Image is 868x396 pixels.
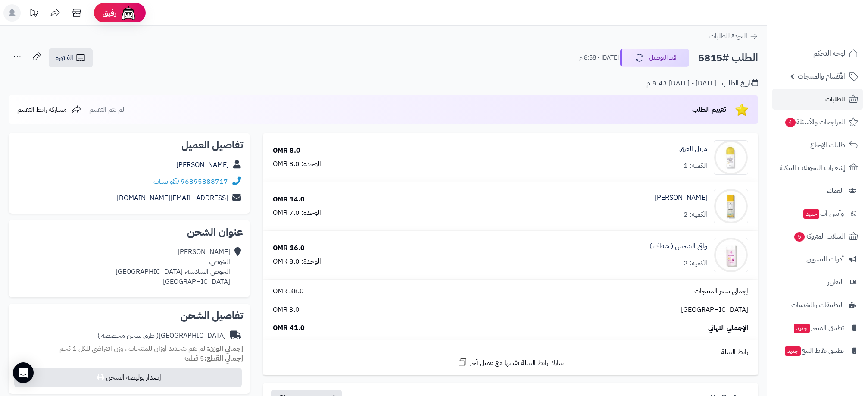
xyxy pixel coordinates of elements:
[16,140,243,150] h2: تفاصيل العميل
[470,358,564,368] span: شارك رابط السلة نفسها مع عميل آخر
[273,323,305,333] span: 41.0 OMR
[273,146,300,156] div: 8.0 OMR
[772,135,863,155] a: طلبات الإرجاع
[709,31,758,41] a: العودة للطلبات
[153,176,179,187] a: واتساب
[809,24,860,42] img: logo-2.png
[772,203,863,224] a: وآتس آبجديد
[825,93,845,105] span: الطلبات
[772,317,863,338] a: تطبيق المتجرجديد
[698,49,758,67] h2: الطلب #5815
[23,4,44,24] a: تحديثات المنصة
[273,286,304,296] span: 38.0 OMR
[97,331,226,341] div: [GEOGRAPHIC_DATA]
[714,140,748,175] img: 1739574665-cm52iuysw0ns601kl1gcndhhy_EVEIL-01-90x90.jpg
[793,230,845,242] span: السلات المتروكة
[681,305,748,315] span: [GEOGRAPHIC_DATA]
[772,180,863,201] a: العملاء
[176,160,229,170] a: [PERSON_NAME]
[803,209,819,219] span: جديد
[714,189,748,223] img: 1739578407-cm52ejt6m0ni401kl3jol0g1m_MOISTURIZER-01-90x90.jpg
[772,43,863,64] a: لوحة التحكم
[649,242,707,251] a: واقي الشمس ( شفاف )
[780,162,845,174] span: إشعارات التحويلات البنكية
[204,353,243,364] strong: إجمالي القطع:
[772,112,863,132] a: المراجعات والأسئلة4
[785,346,801,356] span: جديد
[802,207,844,220] span: وآتس آب
[457,357,564,368] a: شارك رابط السلة نفسها مع عميل آخر
[684,210,707,220] div: الكمية: 2
[16,227,243,237] h2: عنوان الشحن
[772,89,863,110] a: الطلبات
[120,4,137,22] img: ai-face.png
[17,104,81,115] a: مشاركة رابط التقييم
[684,161,707,171] div: الكمية: 1
[13,362,34,383] div: Open Intercom Messenger
[16,311,243,321] h2: تفاصيل الشحن
[813,47,845,60] span: لوحة التحكم
[679,144,707,154] a: مزيل العرق
[798,70,845,82] span: الأقسام والمنتجات
[772,272,863,292] a: التقارير
[785,118,796,127] span: 4
[784,345,844,357] span: تطبيق نقاط البيع
[17,104,67,115] span: مشاركة رابط التقييم
[794,232,805,242] span: 5
[59,343,205,354] span: لم تقم بتحديد أوزان للمنتجات ، وزن افتراضي للكل 1 كجم
[181,176,228,187] a: 96895888717
[772,157,863,178] a: إشعارات التحويلات البنكية
[772,226,863,247] a: السلات المتروكة5
[827,276,844,288] span: التقارير
[655,193,707,203] a: [PERSON_NAME]
[266,347,755,357] div: رابط السلة
[14,368,242,387] button: إصدار بوليصة الشحن
[772,340,863,361] a: تطبيق نقاط البيعجديد
[49,48,93,67] a: الفاتورة
[207,343,243,354] strong: إجمالي الوزن:
[97,330,159,341] span: ( طرق شحن مخصصة )
[793,322,844,334] span: تطبيق المتجر
[827,185,844,197] span: العملاء
[708,323,748,333] span: الإجمالي النهائي
[273,257,321,267] div: الوحدة: 8.0 OMR
[273,159,321,169] div: الوحدة: 8.0 OMR
[89,104,124,115] span: لم يتم التقييم
[117,193,228,203] a: [EMAIL_ADDRESS][DOMAIN_NAME]
[273,243,305,253] div: 16.0 OMR
[810,139,845,151] span: طلبات الإرجاع
[791,299,844,311] span: التطبيقات والخدمات
[620,49,689,67] button: قيد التوصيل
[184,353,243,364] small: 5 قطعة
[772,249,863,270] a: أدوات التسويق
[684,258,707,268] div: الكمية: 2
[784,116,845,128] span: المراجعات والأسئلة
[646,79,758,88] div: تاريخ الطلب : [DATE] - [DATE] 8:43 م
[56,53,73,63] span: الفاتورة
[694,286,748,296] span: إجمالي سعر المنتجات
[772,295,863,315] a: التطبيقات والخدمات
[116,247,230,286] div: [PERSON_NAME] الخوض، الخوض السادسه، [GEOGRAPHIC_DATA] [GEOGRAPHIC_DATA]
[273,195,305,204] div: 14.0 OMR
[273,208,321,218] div: الوحدة: 7.0 OMR
[806,253,844,265] span: أدوات التسويق
[794,324,810,333] span: جديد
[692,104,726,115] span: تقييم الطلب
[709,31,747,41] span: العودة للطلبات
[714,238,748,272] img: 1739579186-cm5165zzs0mp801kl7w679zi8_sunscreen_3-90x90.jpg
[273,305,300,315] span: 3.0 OMR
[103,8,116,18] span: رفيق
[579,53,619,62] small: [DATE] - 8:58 م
